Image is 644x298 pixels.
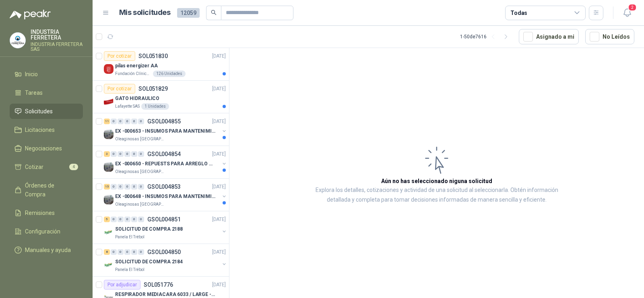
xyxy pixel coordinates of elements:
[104,227,114,237] img: Company Logo
[115,201,166,208] p: Oleaginosas [GEOGRAPHIC_DATA]
[104,215,227,240] a: 5 0 0 0 0 0 GSOL004851[DATE] Company LogoSOLICITUD DE COMPRA 2188Panela El Trébol
[104,119,110,124] div: 11
[25,163,43,171] span: Cotizar
[111,184,117,190] div: 0
[124,119,130,124] div: 0
[115,267,144,273] p: Panela El Trébol
[131,151,137,157] div: 0
[153,71,186,77] div: 126 Unidades
[10,67,83,82] a: Inicio
[147,184,181,190] p: GSOL004853
[212,183,226,191] p: [DATE]
[10,242,83,258] a: Manuales y ayuda
[138,184,144,190] div: 0
[131,184,137,190] div: 0
[124,184,130,190] div: 0
[118,249,124,255] div: 0
[10,159,83,175] a: Cotizar4
[104,217,110,222] div: 5
[177,8,200,18] span: 12059
[115,127,215,135] p: EX -000653 - INSUMOS PARA MANTENIMIENTO A CADENAS
[10,33,25,48] img: Company Logo
[104,280,140,290] div: Por adjudicar
[212,281,226,289] p: [DATE]
[104,151,110,157] div: 3
[118,119,124,124] div: 0
[104,149,227,175] a: 3 0 0 0 0 0 GSOL004854[DATE] Company LogoEX -000650 - REPUESTS PARA ARREGLO BOMBA DE PLANTAOleagi...
[10,10,51,19] img: Logo peakr
[25,181,75,199] span: Órdenes de Compra
[212,248,226,256] p: [DATE]
[138,151,144,157] div: 0
[93,48,229,81] a: Por cotizarSOL051830[DATE] Company Logopilas energizer AAFundación Clínica Shaio126 Unidades
[31,29,83,40] p: INDUSTRIA FERRETERA
[460,30,512,43] div: 1 - 50 de 7616
[104,97,114,106] img: Company Logo
[138,53,168,59] p: SOL051830
[138,119,144,124] div: 0
[118,184,124,190] div: 0
[104,184,110,190] div: 15
[212,85,226,93] p: [DATE]
[111,119,117,124] div: 0
[115,234,144,240] p: Panela El Trébol
[104,249,110,255] div: 8
[104,162,114,172] img: Company Logo
[115,71,151,77] p: Fundación Clínica Shaio
[104,129,114,139] img: Company Logo
[25,107,53,116] span: Solicitudes
[115,62,158,70] p: pilas energizer AA
[115,225,183,233] p: SOLICITUD DE COMPRA 2188
[111,217,117,222] div: 0
[10,224,83,239] a: Configuración
[115,193,215,200] p: EX -000648 - INSUMOS PARA MANTENIMIENITO MECANICO
[25,246,71,254] span: Manuales y ayuda
[25,70,38,79] span: Inicio
[10,122,83,138] a: Licitaciones
[104,247,227,273] a: 8 0 0 0 0 0 GSOL004850[DATE] Company LogoSOLICITUD DE COMPRA 2184Panela El Trébol
[119,7,171,19] h1: Mis solicitudes
[138,86,168,92] p: SOL051829
[144,282,173,288] p: SOL051776
[104,51,135,61] div: Por cotizar
[212,150,226,158] p: [DATE]
[138,217,144,222] div: 0
[115,95,159,102] p: GATO HIDRAULICO
[10,205,83,221] a: Remisiones
[25,208,55,217] span: Remisiones
[10,85,83,100] a: Tareas
[620,6,634,20] button: 2
[25,227,60,236] span: Configuración
[10,141,83,156] a: Negociaciones
[138,249,144,255] div: 0
[124,249,130,255] div: 0
[104,182,227,208] a: 15 0 0 0 0 0 GSOL004853[DATE] Company LogoEX -000648 - INSUMOS PARA MANTENIMIENITO MECANICOOleagi...
[212,216,226,223] p: [DATE]
[10,178,83,202] a: Órdenes de Compra
[147,249,181,255] p: GSOL004850
[310,185,563,205] p: Explora los detalles, cotizaciones y actividad de una solicitud al seleccionarla. Obtén informaci...
[118,151,124,157] div: 0
[25,125,55,134] span: Licitaciones
[115,136,166,142] p: Oleaginosas [GEOGRAPHIC_DATA]
[115,160,215,168] p: EX -000650 - REPUESTS PARA ARREGLO BOMBA DE PLANTA
[131,119,137,124] div: 0
[211,10,217,15] span: search
[111,151,117,157] div: 0
[124,217,130,222] div: 0
[519,29,579,44] button: Asignado a mi
[585,29,634,44] button: No Leídos
[115,103,140,110] p: Lafayette SAS
[212,118,226,125] p: [DATE]
[212,52,226,60] p: [DATE]
[147,151,181,157] p: GSOL004854
[141,103,169,110] div: 1 Unidades
[104,195,114,204] img: Company Logo
[104,84,135,94] div: Por cotizar
[69,164,78,170] span: 4
[104,117,227,142] a: 11 0 0 0 0 0 GSOL004855[DATE] Company LogoEX -000653 - INSUMOS PARA MANTENIMIENTO A CADENASOleagi...
[147,119,181,124] p: GSOL004855
[93,81,229,113] a: Por cotizarSOL051829[DATE] Company LogoGATO HIDRAULICOLafayette SAS1 Unidades
[31,42,83,52] p: INDUSTRIA FERRETERA SAS
[628,4,637,11] span: 2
